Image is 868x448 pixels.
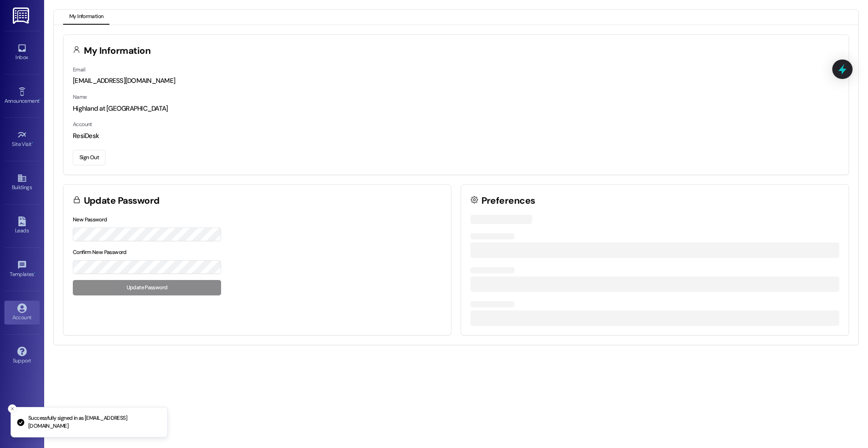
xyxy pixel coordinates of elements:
[73,150,105,165] button: Sign Out
[73,249,127,256] label: Confirm New Password
[4,344,40,368] a: Support
[481,196,535,205] h3: Preferences
[73,121,92,128] label: Account
[73,216,107,223] label: New Password
[73,131,839,141] div: ResiDesk
[73,76,839,86] div: [EMAIL_ADDRESS][DOMAIN_NAME]
[84,196,160,205] h3: Update Password
[73,66,85,73] label: Email
[34,270,35,276] span: •
[28,414,160,430] p: Successfully signed in as [EMAIL_ADDRESS][DOMAIN_NAME]
[4,301,40,325] a: Account
[4,258,40,281] a: Templates •
[39,97,41,103] span: •
[73,104,839,113] div: Highland at [GEOGRAPHIC_DATA]
[4,171,40,194] a: Buildings
[63,10,109,25] button: My Information
[4,214,40,238] a: Leads
[84,46,151,56] h3: My Information
[13,7,31,24] img: ResiDesk Logo
[4,41,40,64] a: Inbox
[32,140,33,146] span: •
[8,404,17,413] button: Close toast
[4,127,40,151] a: Site Visit •
[73,93,87,101] label: Name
